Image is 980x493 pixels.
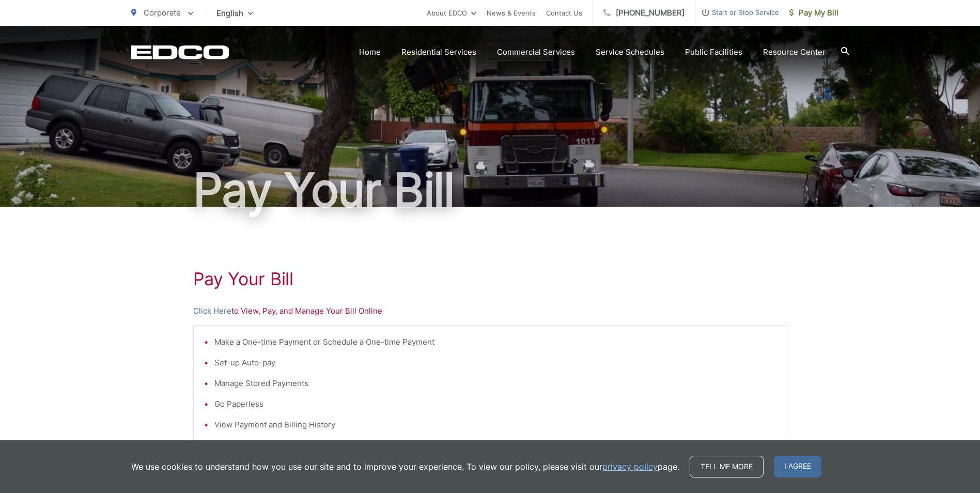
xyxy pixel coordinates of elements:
[789,7,838,19] span: Pay My Bill
[427,7,476,19] a: About EDCO
[131,460,679,473] p: We use cookies to understand how you use our site and to improve your experience. To view our pol...
[193,305,231,317] a: Click Here
[602,460,658,473] a: privacy policy
[359,46,381,58] a: Home
[774,456,821,477] span: I agree
[214,357,776,369] li: Set-up Auto-pay
[763,46,826,58] a: Resource Center
[487,7,536,19] a: News & Events
[497,46,575,58] a: Commercial Services
[690,456,764,477] a: Tell me more
[685,46,742,58] a: Public Facilities
[144,8,181,18] span: Corporate
[401,46,476,58] a: Residential Services
[214,398,776,410] li: Go Paperless
[214,419,776,431] li: View Payment and Billing History
[596,46,664,58] a: Service Schedules
[131,164,849,216] h1: Pay Your Bill
[209,4,261,22] span: English
[131,45,229,59] a: EDCD logo. Return to the homepage.
[193,269,787,289] h1: Pay Your Bill
[214,377,776,390] li: Manage Stored Payments
[214,336,776,348] li: Make a One-time Payment or Schedule a One-time Payment
[193,305,787,317] p: to View, Pay, and Manage Your Bill Online
[546,7,582,19] a: Contact Us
